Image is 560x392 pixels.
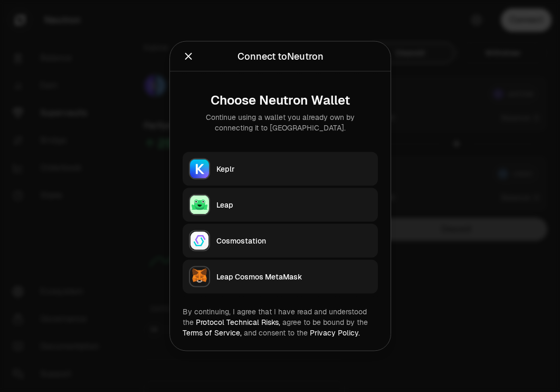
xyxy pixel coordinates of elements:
button: Close [183,49,194,64]
div: Leap [216,200,372,210]
img: Cosmostation [190,231,209,250]
div: Keplr [216,164,372,174]
div: Choose Neutron Wallet [191,93,369,108]
a: Protocol Technical Risks, [196,318,280,327]
a: Privacy Policy. [310,328,360,338]
button: LeapLeap [183,188,378,222]
div: Continue using a wallet you already own by connecting it to [GEOGRAPHIC_DATA]. [191,112,369,133]
img: Leap Cosmos MetaMask [190,267,209,286]
img: Leap [190,195,209,214]
button: KeplrKeplr [183,152,378,186]
a: Terms of Service, [183,328,242,338]
div: By continuing, I agree that I have read and understood the agree to be bound by the and consent t... [183,306,378,338]
div: Leap Cosmos MetaMask [216,272,372,282]
button: CosmostationCosmostation [183,224,378,258]
img: Keplr [190,160,209,179]
div: Cosmostation [216,236,372,246]
button: Leap Cosmos MetaMaskLeap Cosmos MetaMask [183,260,378,294]
div: Connect to Neutron [237,49,323,64]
